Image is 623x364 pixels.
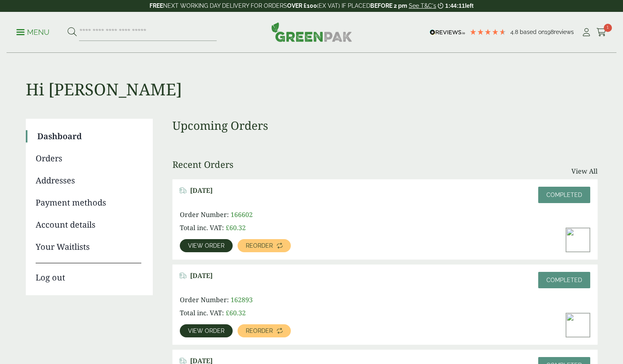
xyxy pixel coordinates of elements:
a: Reorder [238,239,291,252]
span: 166602 [231,210,253,219]
a: Account details [36,219,141,231]
span: [DATE] [190,187,213,194]
img: REVIEWS.io [430,29,465,35]
strong: OVER £100 [287,2,317,9]
a: Menu [16,27,50,36]
h3: Recent Orders [172,159,233,170]
span: 1:44:11 [445,2,465,9]
a: See T&C's [409,2,436,9]
span: Order Number: [180,295,229,304]
a: Reorder [238,324,291,337]
a: View order [180,324,233,337]
i: My Account [581,28,591,36]
span: 4.8 [510,29,520,35]
span: Total inc. VAT: [180,308,224,317]
span: £ [226,223,229,232]
span: left [465,2,473,9]
div: 4.79 Stars [469,28,506,36]
a: Orders [36,152,141,165]
bdi: 60.32 [226,223,246,232]
i: Cart [596,28,607,36]
img: Kraft-7oz-with-Ice-Cream-300x200.jpg [566,313,590,337]
img: GreenPak Supplies [271,22,352,42]
span: [DATE] [190,272,213,280]
strong: BEFORE 2 pm [370,2,407,9]
span: Reorder [246,328,273,334]
img: Kraft-7oz-with-Ice-Cream-300x200.jpg [566,228,590,252]
h3: Upcoming Orders [172,119,598,133]
a: Your Waitlists [36,241,141,253]
span: Order Number: [180,210,229,219]
span: View order [188,328,224,334]
strong: FREE [150,2,163,9]
a: Addresses [36,174,141,187]
span: 162893 [231,295,253,304]
a: View order [180,239,233,252]
span: Based on [520,29,545,35]
span: 1 [604,24,612,32]
p: Menu [16,27,50,37]
h1: Hi [PERSON_NAME] [26,53,598,99]
a: Log out [36,263,141,284]
a: View All [571,166,598,176]
bdi: 60.32 [226,308,246,317]
span: £ [226,308,229,317]
span: Completed [546,277,582,283]
a: Dashboard [37,130,141,142]
span: Completed [546,192,582,198]
span: Total inc. VAT: [180,223,224,232]
span: Reorder [246,243,273,249]
span: reviews [554,29,574,35]
span: 198 [545,29,554,35]
a: Payment methods [36,197,141,209]
a: 1 [596,26,607,38]
span: View order [188,243,224,249]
